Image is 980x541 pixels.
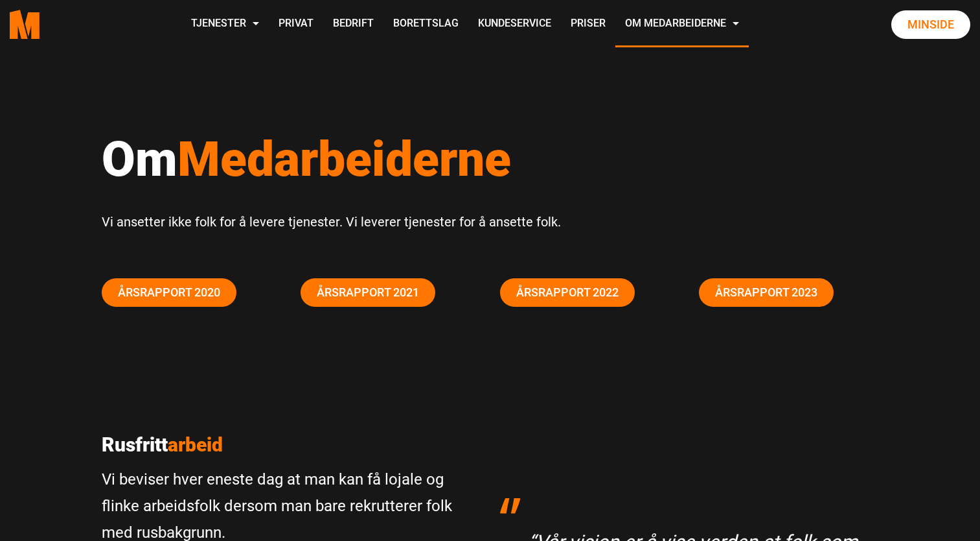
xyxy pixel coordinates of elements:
p: Rusfritt [102,433,481,457]
a: Årsrapport 2020 [102,278,236,307]
a: Minside [891,10,970,39]
a: Årsrapport 2023 [699,278,834,307]
a: Årsrapport 2021 [301,278,435,307]
a: Kundeservice [468,1,561,47]
a: Bedrift [323,1,383,47]
a: Borettslag [383,1,468,47]
span: arbeid [168,433,223,456]
a: Tjenester [181,1,269,47]
a: Om Medarbeiderne [615,1,749,47]
h1: Om [102,130,879,188]
a: Årsrapport 2022 [500,278,635,307]
a: Priser [561,1,615,47]
p: Vi ansetter ikke folk for å levere tjenester. Vi leverer tjenester for å ansette folk. [102,211,879,233]
a: Privat [269,1,323,47]
span: Medarbeiderne [177,130,511,187]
